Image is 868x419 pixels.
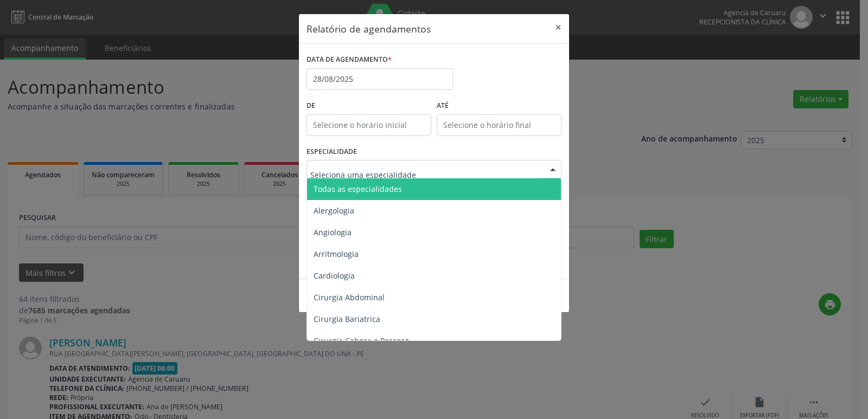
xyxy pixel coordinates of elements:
[547,14,569,41] button: Close
[307,98,431,114] label: De
[314,249,359,259] span: Arritmologia
[314,292,385,302] span: Cirurgia Abdominal
[314,184,402,194] span: Todas as especialidades
[437,98,561,114] label: ATÉ
[437,114,561,136] input: Selecione o horário final
[307,144,357,160] label: ESPECIALIDADE
[307,114,431,136] input: Selecione o horário inicial
[307,51,392,68] label: DATA DE AGENDAMENTO
[314,336,409,346] span: Cirurgia Cabeça e Pescoço
[310,164,539,185] input: Seleciona uma especialidade
[307,22,431,36] h5: Relatório de agendamentos
[314,314,380,324] span: Cirurgia Bariatrica
[314,227,352,237] span: Angiologia
[314,270,355,281] span: Cardiologia
[314,205,354,216] span: Alergologia
[307,68,453,90] input: Selecione uma data ou intervalo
